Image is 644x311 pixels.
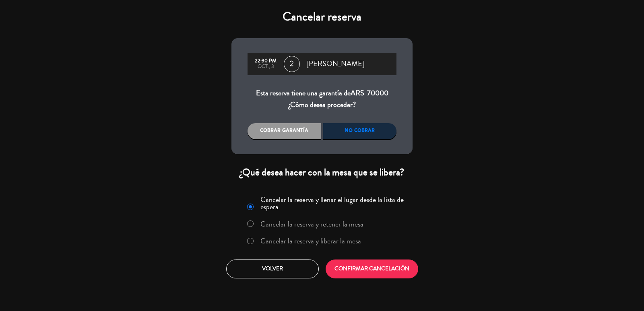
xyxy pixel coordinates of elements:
button: CONFIRMAR CANCELACIÓN [326,260,418,278]
span: 2 [284,56,300,72]
span: [PERSON_NAME] [306,58,365,70]
button: Volver [226,260,319,278]
span: ARS [351,88,364,98]
div: Esta reserva tiene una garantía de ¿Cómo desea proceder? [248,87,396,111]
div: Cobrar garantía [248,123,321,139]
div: ¿Qué desea hacer con la mesa que se libera? [231,166,413,179]
h4: Cancelar reserva [231,10,413,24]
div: No cobrar [323,123,397,139]
div: 22:30 PM [252,58,280,64]
div: oct., 3 [252,64,280,70]
label: Cancelar la reserva y llenar el lugar desde la lista de espera [260,196,408,210]
label: Cancelar la reserva y liberar la mesa [260,237,361,245]
label: Cancelar la reserva y retener la mesa [260,220,363,228]
span: 70000 [367,88,388,98]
